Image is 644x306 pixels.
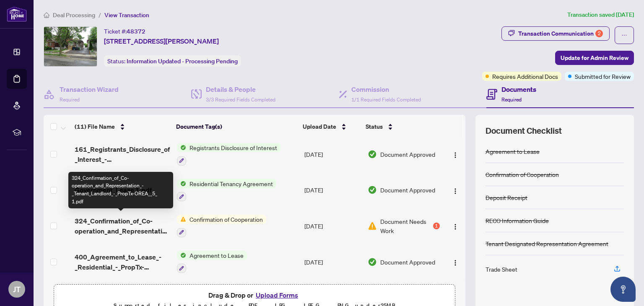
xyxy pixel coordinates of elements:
span: ellipsis [621,32,627,38]
div: 2 [595,30,603,37]
img: Document Status [368,221,377,231]
th: Upload Date [299,115,362,138]
div: 324_Confirmation_of_Co-operation_and_Representation_-_Tenant_Landlord_-_PropTx-OREA__5_ 1.pdf [68,172,173,208]
button: Logo [449,219,462,233]
img: logo [7,6,27,22]
span: Upload Date [303,122,336,131]
span: Required [501,96,522,103]
th: (11) File Name [71,115,173,138]
th: Status [362,115,441,138]
span: 400_Agreement_to_Lease_-_Residential_-_PropTx-OREA__5_ 1.pdf [75,252,170,272]
img: Status Icon [177,179,186,188]
img: Document Status [368,185,377,194]
td: [DATE] [301,136,364,172]
span: Information Updated - Processing Pending [127,57,238,65]
td: [DATE] [301,244,364,280]
span: home [44,12,49,18]
button: Status IconRegistrants Disclosure of Interest [177,143,280,166]
span: Status [366,122,383,131]
th: Document Tag(s) [173,115,300,138]
img: Status Icon [177,143,186,152]
span: Document Approved [380,257,435,267]
span: Document Approved [380,150,435,159]
span: JT [13,283,21,295]
img: IMG-W12327690_1.jpg [44,27,97,66]
button: Status IconAgreement to Lease [177,251,247,273]
div: Trade Sheet [486,265,517,274]
span: Submitted for Review [575,72,631,81]
h4: Documents [501,84,536,94]
span: Registrants Disclosure of Interest [186,143,280,152]
div: 1 [433,223,440,229]
div: Deposit Receipt [486,193,527,202]
td: [DATE] [301,172,364,208]
span: 161_Registrants_Disclosure_of_Interest_-_Disposition_of_Property_-_PropTx-[PERSON_NAME] 1.pdf [75,144,170,164]
span: Drag & Drop or [208,290,301,301]
button: Transaction Communication2 [501,26,610,41]
span: 324_Confirmation_of_Co-operation_and_Representation_-_Tenant_Landlord_-_PropTx-OREA__5_ 1.pdf [75,216,170,236]
span: Deal Processing [53,11,95,19]
span: Confirmation of Cooperation [186,215,266,224]
td: [DATE] [301,208,364,244]
span: Requires Additional Docs [492,72,558,81]
span: [STREET_ADDRESS][PERSON_NAME] [104,36,219,46]
div: Status: [104,55,241,67]
span: Agreement to Lease [186,251,247,260]
span: Document Needs Work [380,217,431,235]
button: Logo [449,255,462,269]
button: Status IconResidential Tenancy Agreement [177,179,276,202]
h4: Commission [351,84,421,94]
div: Transaction Communication [518,27,603,40]
li: / [99,10,101,20]
div: Confirmation of Cooperation [486,170,559,179]
img: Logo [452,223,459,230]
img: Status Icon [177,215,186,224]
span: View Transaction [104,11,149,19]
span: Document Checklist [486,125,562,137]
img: Status Icon [177,251,186,260]
span: Residential Tenancy Agreement [186,179,276,188]
button: Open asap [610,277,636,302]
img: Logo [452,188,459,194]
span: Required [60,96,80,103]
span: (11) File Name [75,122,115,131]
img: Logo [452,152,459,158]
article: Transaction saved [DATE] [567,10,634,20]
span: Update for Admin Review [561,51,628,65]
span: 48372 [127,28,145,35]
div: Ticket #: [104,26,145,36]
div: RECO Information Guide [486,216,549,225]
span: 3/3 Required Fields Completed [206,96,275,103]
span: 1/1 Required Fields Completed [351,96,421,103]
div: Agreement to Lease [486,147,540,156]
span: Document Approved [380,185,435,194]
button: Update for Admin Review [555,51,634,65]
h4: Details & People [206,84,275,94]
button: Upload Forms [253,290,301,301]
img: Document Status [368,257,377,267]
div: Tenant Designated Representation Agreement [486,239,608,248]
button: Logo [449,183,462,197]
img: Logo [452,259,459,266]
h4: Transaction Wizard [60,84,119,94]
button: Logo [449,148,462,161]
button: Status IconConfirmation of Cooperation [177,215,266,237]
img: Document Status [368,150,377,159]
